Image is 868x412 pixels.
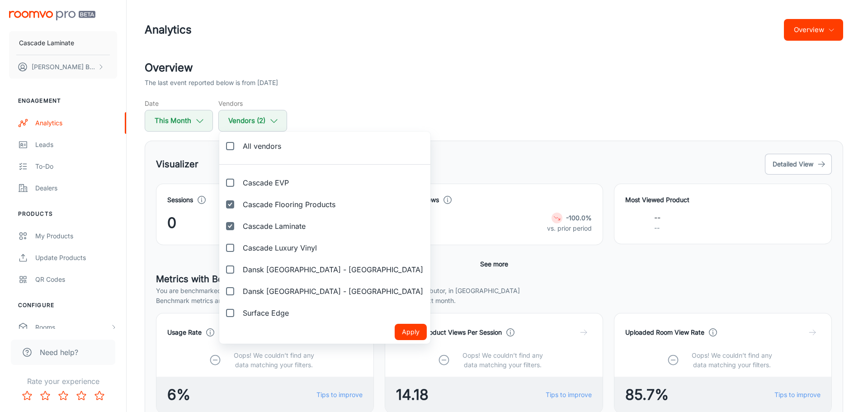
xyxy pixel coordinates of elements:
[243,264,423,275] span: Dansk [GEOGRAPHIC_DATA] - [GEOGRAPHIC_DATA]
[243,242,317,253] span: Cascade Luxury Vinyl
[243,308,289,318] span: Surface Edge
[243,199,335,210] span: Cascade Flooring Products
[395,324,427,340] button: Apply
[243,221,306,232] span: Cascade Laminate
[243,286,423,297] span: Dansk [GEOGRAPHIC_DATA] - [GEOGRAPHIC_DATA]
[243,177,289,188] span: Cascade EVP
[243,141,281,152] span: All vendors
